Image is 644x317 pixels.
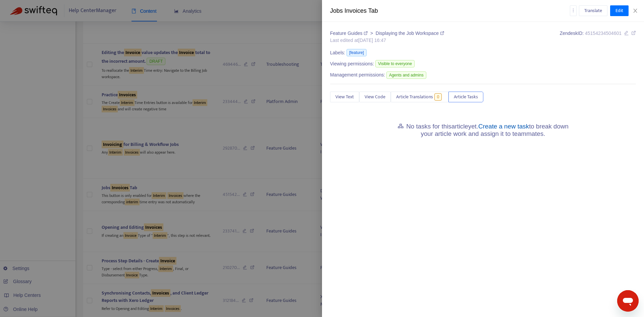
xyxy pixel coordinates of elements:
iframe: Button to launch messaging window [617,290,639,312]
button: Translate [579,5,607,16]
span: [feature] [346,49,367,56]
span: Visible to everyone [375,60,415,67]
div: > [330,30,444,37]
button: Close [631,8,640,14]
span: close [633,8,638,13]
span: Viewing permissions: [330,60,374,67]
div: Zendesk ID: [560,30,636,44]
a: Displaying the Job Workspace [376,31,444,36]
h5: No tasks for this article yet. to break down your article work and assign it to teammates. [391,123,575,138]
button: View Text [330,92,359,102]
span: Agents and admins [386,71,426,79]
span: Translate [584,7,602,14]
span: View Text [335,93,354,101]
span: View Code [365,93,385,101]
span: gold [397,123,404,129]
button: Article Tasks [448,92,483,102]
span: Article Translations [396,93,433,101]
span: Labels: [330,49,345,56]
div: Last edited at [DATE] 16:47 [330,37,444,44]
span: 45154234504601 [585,31,622,36]
div: Jobs Invoices Tab [330,6,570,15]
span: 0 [434,93,442,101]
button: Article Translations0 [391,92,448,102]
span: Article Tasks [454,93,478,101]
span: more [571,8,576,13]
span: Edit [615,7,623,14]
a: Create a new task [478,123,529,130]
button: View Code [359,92,391,102]
button: Edit [610,5,629,16]
button: more [570,5,577,16]
a: Feature Guides [330,31,369,36]
span: Management permissions: [330,71,385,78]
